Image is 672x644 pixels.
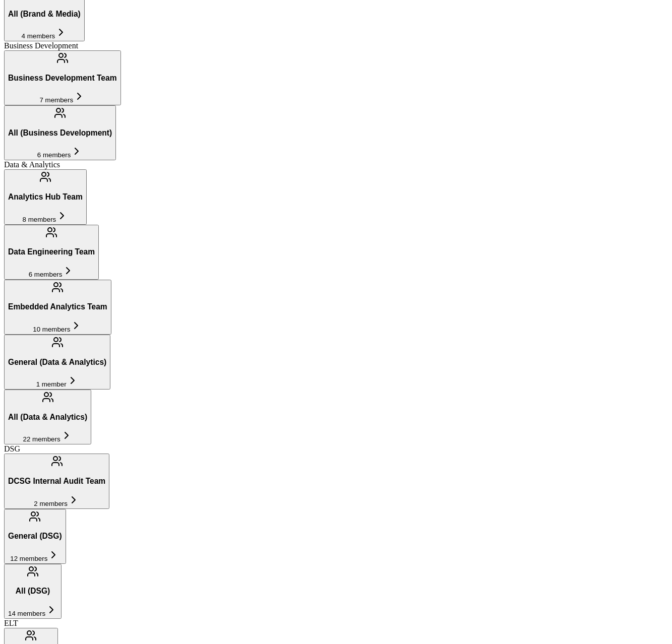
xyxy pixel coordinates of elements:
button: All (DSG)14 members [4,564,62,619]
span: 8 members [23,216,56,223]
span: 12 members [10,555,47,562]
span: ELT [4,619,18,627]
span: 6 members [29,271,63,278]
h3: All (Business Development) [8,128,112,138]
h3: All (DSG) [8,587,57,596]
span: 2 members [34,500,68,507]
button: General (Data & Analytics)1 member [4,335,110,390]
h3: Embedded Analytics Team [8,302,107,311]
span: 7 members [39,96,73,104]
h3: Data Engineering Team [8,247,95,256]
h3: General (DSG) [8,532,62,541]
span: 10 members [33,326,70,333]
h3: All (Data & Analytics) [8,413,87,422]
h3: All (Brand & Media) [8,10,81,19]
button: All (Data & Analytics)22 members [4,390,91,444]
button: General (DSG)12 members [4,509,66,564]
h3: DCSG Internal Audit Team [8,477,105,486]
span: 1 member [36,380,67,388]
button: DCSG Internal Audit Team2 members [4,454,109,508]
h3: Analytics Hub Team [8,192,83,202]
h3: Business Development Team [8,74,117,83]
span: 14 members [8,610,45,617]
span: Business Development [4,41,78,50]
span: DSG [4,444,20,453]
span: Data & Analytics [4,160,60,169]
span: 4 members [22,32,55,40]
h3: General (Data & Analytics) [8,358,106,367]
span: 6 members [37,151,71,159]
button: Analytics Hub Team8 members [4,169,87,224]
span: 22 members [23,435,60,443]
button: Embedded Analytics Team10 members [4,280,111,335]
button: Business Development Team7 members [4,50,121,105]
button: Data Engineering Team6 members [4,225,99,280]
button: All (Business Development)6 members [4,105,116,160]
